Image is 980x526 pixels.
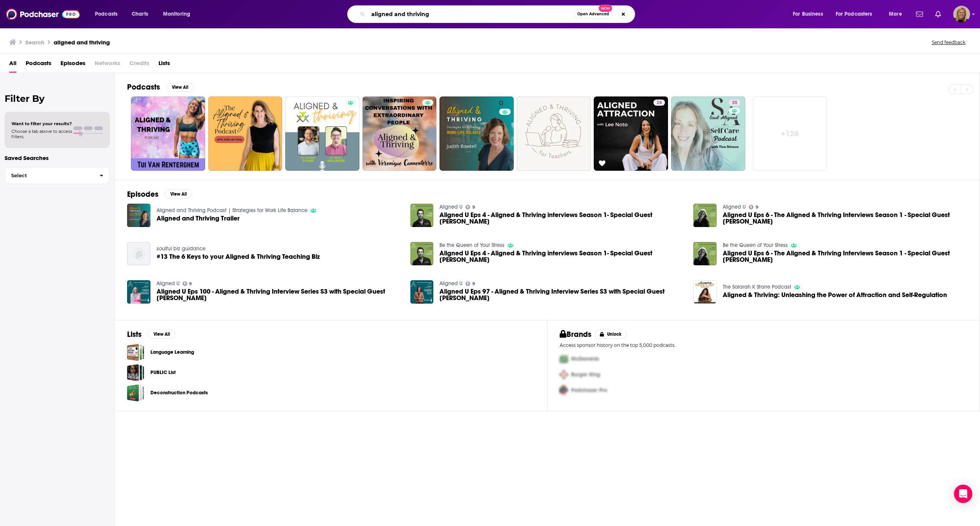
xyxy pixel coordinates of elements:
[836,9,872,20] span: For Podcasters
[410,280,434,304] img: Aligned U Eps 97 - Aligned & Thriving Interview Series S3 with Special Guest Karen Eck
[439,212,684,225] a: Aligned U Eps 4 - Aligned & Thriving interviews Season 1- Special Guest Tom Cronin
[150,348,194,356] a: Language Learning
[6,7,80,21] a: Podchaser - Follow, Share and Rate Podcasts
[127,242,150,265] img: #13 The 6 Keys to your Aligned & Thriving Teaching Biz
[127,280,150,304] img: Aligned U Eps 100 - Aligned & Thriving Interview Series S3 with Special Guest Faith Agugu
[756,206,758,209] span: 9
[127,344,144,361] a: Language Learning
[439,204,462,210] a: Aligned U
[9,57,16,73] a: All
[439,250,684,263] span: Aligned U Eps 4 - Aligned & Thriving interviews Season 1- Special Guest [PERSON_NAME]
[189,282,192,286] span: 9
[472,282,475,286] span: 9
[594,96,668,171] a: 28
[953,6,970,23] img: User Profile
[5,167,110,184] button: Select
[127,364,144,381] a: PUBLIC List
[439,280,462,287] a: Aligned U
[129,57,149,73] span: Credits
[889,9,902,20] span: More
[571,371,600,378] span: Burger King
[723,292,947,298] a: Aligned & Thriving: Unleashing the Power of Attraction and Self-Regulation
[571,387,607,394] span: Podchaser Pro
[157,215,240,222] span: Aligned and Thriving Trailer
[132,9,148,20] span: Charts
[410,204,434,227] img: Aligned U Eps 4 - Aligned & Thriving interviews Season 1- Special Guest Tom Cronin
[571,356,599,362] span: McDonalds
[166,83,194,92] button: View All
[95,57,120,73] span: Networks
[410,242,434,265] img: Aligned U Eps 4 - Aligned & Thriving interviews Season 1- Special Guest Tom Cronin
[127,82,160,92] h2: Podcasts
[157,288,401,301] a: Aligned U Eps 100 - Aligned & Thriving Interview Series S3 with Special Guest Faith Agugu
[560,330,591,339] h2: Brands
[127,82,194,92] a: PodcastsView All
[557,351,571,367] img: First Pro Logo
[157,288,401,301] span: Aligned U Eps 100 - Aligned & Thriving Interview Series S3 with Special Guest [PERSON_NAME]
[163,9,190,20] span: Monitoring
[749,205,758,209] a: 9
[732,99,737,107] span: 35
[11,121,72,126] span: Want to filter your results?
[472,206,475,209] span: 9
[723,250,967,263] span: Aligned U Eps 6 - The Aligned & Thriving Interviews Season 1 - Special Guest [PERSON_NAME]
[884,8,911,20] button: open menu
[150,389,208,397] a: Deconstruction Podcasts
[954,485,972,503] div: Open Intercom Messenger
[127,384,144,402] a: Deconstruction Podcasts
[127,189,192,199] a: EpisodesView All
[929,39,968,46] button: Send feedback
[574,10,612,19] button: Open AdvancedNew
[5,93,110,104] h2: Filter By
[127,8,153,20] a: Charts
[693,280,717,304] img: Aligned & Thriving: Unleashing the Power of Attraction and Self-Regulation
[158,8,200,20] button: open menu
[557,382,571,398] img: Third Pro Logo
[157,253,320,260] a: #13 The 6 Keys to your Aligned & Thriving Teaching Biz
[723,204,746,210] a: Aligned U
[465,281,475,286] a: 9
[439,250,684,263] a: Aligned U Eps 4 - Aligned & Thriving interviews Season 1- Special Guest Tom Cronin
[439,96,514,171] a: 0
[158,57,170,73] a: Lists
[54,39,110,46] h3: aligned and thriving
[157,245,206,252] a: soulful biz guidance
[693,204,717,227] img: Aligned U Eps 6 - The Aligned & Thriving Interviews Season 1 - Special Guest Alexx Stuart
[465,205,475,209] a: 9
[11,129,72,139] span: Choose a tab above to access filters.
[60,57,85,73] a: Episodes
[595,330,627,339] button: Unlock
[165,189,192,199] button: View All
[932,8,944,21] a: Show notifications dropdown
[183,281,192,286] a: 9
[148,330,175,339] button: View All
[5,154,110,162] p: Saved Searches
[95,9,118,20] span: Podcasts
[439,212,684,225] span: Aligned U Eps 4 - Aligned & Thriving interviews Season 1- Special Guest [PERSON_NAME]
[787,8,833,20] button: open menu
[693,242,717,265] img: Aligned U Eps 6 - The Aligned & Thriving Interviews Season 1 - Special Guest Alexx Stuart
[439,288,684,301] span: Aligned U Eps 97 - Aligned & Thriving Interview Series S3 with Special Guest [PERSON_NAME]
[653,100,665,106] a: 28
[127,330,175,339] a: ListsView All
[90,8,127,20] button: open menu
[671,96,745,171] a: 35
[953,6,970,23] button: Show profile menu
[354,5,642,23] div: Search podcasts, credits, & more...
[127,204,150,227] img: Aligned and Thriving Trailer
[157,207,307,214] a: Aligned and Thriving Podcast | Strategies for Work Life Balance
[729,100,740,106] a: 35
[25,39,44,46] h3: Search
